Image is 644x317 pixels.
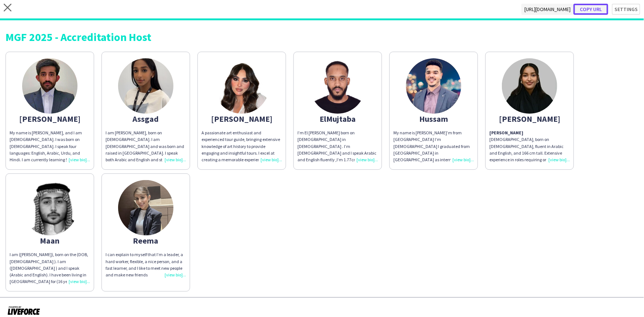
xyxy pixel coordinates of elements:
strong: [PERSON_NAME] [489,130,523,135]
img: thumb-6741ad1bae53a.jpeg [22,180,78,235]
p: [DEMOGRAPHIC_DATA], born on [DEMOGRAPHIC_DATA], fluent in Arabic and English, and 166 cm tall. Ex... [489,130,570,163]
div: My name is [PERSON_NAME]’m from [GEOGRAPHIC_DATA] I’m [DEMOGRAPHIC_DATA] I graduated from [GEOGRA... [393,130,474,163]
div: Assgad [106,116,186,122]
div: [PERSON_NAME] [202,116,282,122]
img: thumb-65a7b8e6ecad6.jpeg [406,58,461,114]
img: thumb-686f5168f221e.jpeg [310,58,365,114]
div: A passionate art enthusiast and experienced tour guide, bringing extensive knowledge of art histo... [202,130,282,163]
button: Settings [612,4,640,15]
div: Maan [10,237,90,244]
div: Hussam [393,116,474,122]
div: [PERSON_NAME] [10,116,90,122]
img: Powered by Liveforce [7,305,40,316]
img: thumb-672d101f17e43.jpg [22,58,78,114]
img: thumb-672bbbf0d8352.jpeg [118,180,173,235]
img: thumb-66e9be2ab897d.jpg [118,58,173,114]
div: I’m El [PERSON_NAME] born on [DEMOGRAPHIC_DATA] in [DEMOGRAPHIC_DATA] . I’m [DEMOGRAPHIC_DATA] an... [297,130,378,163]
div: I am ([PERSON_NAME]), born on the (DOB, [DEMOGRAPHIC_DATA] ). I am ([DEMOGRAPHIC_DATA] ) and I sp... [10,251,90,285]
span: [URL][DOMAIN_NAME] [521,4,574,15]
span: I can explain to myself that I’m a leader, a hard worker, flexible, a nice person, and a fast lea... [106,252,183,278]
div: My name is [PERSON_NAME], and I am [DEMOGRAPHIC_DATA]. I was born on [DEMOGRAPHIC_DATA]. I speak ... [10,130,90,163]
div: MGF 2025 - Accreditation Host [6,31,638,42]
img: thumb-66f185277634d.jpeg [502,58,557,114]
div: Reema [106,237,186,244]
div: I am [PERSON_NAME], born on [DEMOGRAPHIC_DATA]. I am [DEMOGRAPHIC_DATA] and was born and raised i... [106,130,186,163]
button: Copy url [574,4,608,15]
img: thumb-66d4dc500edac.jpeg [214,58,269,114]
div: ElMujtaba [297,116,378,122]
div: [PERSON_NAME] [489,116,570,122]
